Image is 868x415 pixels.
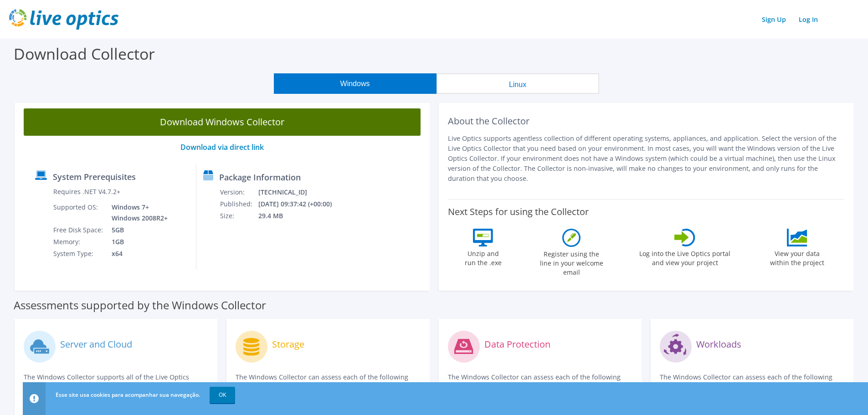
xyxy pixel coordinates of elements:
td: Free Disk Space: [53,224,105,236]
label: Requires .NET V4.7.2+ [53,187,120,196]
button: Windows [274,73,437,94]
label: Assessments supported by the Windows Collector [14,301,266,310]
td: 5GB [105,224,169,236]
td: Windows 7+ Windows 2008R2+ [105,201,169,224]
label: Register using the line in your welcome email [537,247,606,277]
label: Storage [272,340,304,349]
span: Esse site usa cookies para acompanhar sua navegação. [56,391,200,399]
td: 29.4 MB [258,210,344,222]
p: The Windows Collector can assess each of the following DPS applications. [448,372,632,392]
p: Live Optics supports agentless collection of different operating systems, appliances, and applica... [448,133,845,184]
td: Size: [220,210,258,222]
button: Linux [437,73,599,94]
img: live_optics_svg.svg [9,9,118,30]
label: Download Collector [14,43,155,64]
label: Log into the Live Optics portal and view your project [639,246,731,267]
label: Next Steps for using the Collector [448,206,589,217]
label: Server and Cloud [60,340,132,349]
p: The Windows Collector can assess each of the following storage systems. [236,372,420,392]
a: Log In [794,13,822,26]
label: Data Protection [484,340,550,349]
td: Version: [220,186,258,198]
label: Unzip and run the .exe [462,246,504,267]
h2: About the Collector [448,116,845,127]
a: OK [210,387,235,403]
td: Supported OS: [53,201,105,224]
a: Download Windows Collector [24,108,421,136]
td: 1GB [105,236,169,248]
td: System Type: [53,248,105,260]
td: Memory: [53,236,105,248]
p: The Windows Collector supports all of the Live Optics compute and cloud assessments. [24,372,208,392]
a: Sign Up [757,13,791,26]
a: Download via direct link [180,142,264,152]
label: Workloads [696,340,741,349]
td: Published: [220,198,258,210]
td: x64 [105,248,169,260]
p: The Windows Collector can assess each of the following applications. [660,372,844,392]
label: Package Information [219,173,301,182]
td: [DATE] 09:37:42 (+00:00) [258,198,344,210]
td: [TECHNICAL_ID] [258,186,344,198]
label: View your data within the project [764,246,830,267]
label: System Prerequisites [53,172,136,181]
